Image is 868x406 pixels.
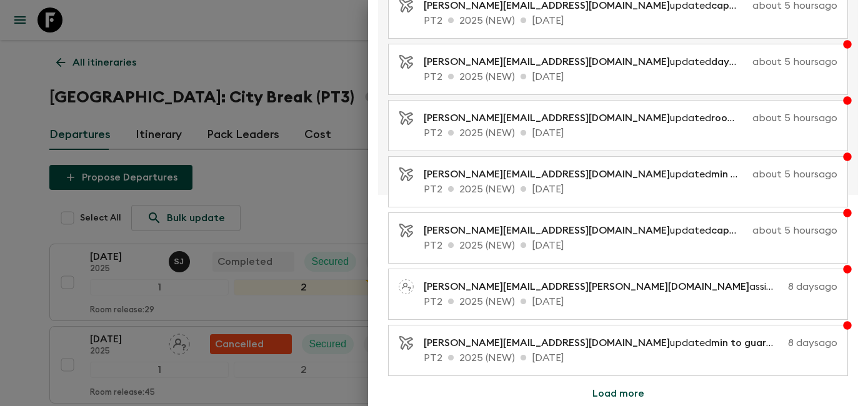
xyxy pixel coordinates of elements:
p: PT2 2025 (NEW) [DATE] [424,238,837,253]
p: about 5 hours ago [752,54,837,69]
p: 8 days ago [788,279,837,294]
span: [PERSON_NAME][EMAIL_ADDRESS][DOMAIN_NAME] [424,225,670,235]
p: PT2 2025 (NEW) [DATE] [424,294,837,309]
span: room release days [711,113,799,123]
span: capacity [711,1,754,11]
p: updated [424,167,747,182]
span: [PERSON_NAME][EMAIL_ADDRESS][DOMAIN_NAME] [424,338,670,348]
p: updated [424,335,783,350]
p: assigned as a pack leader [424,279,783,294]
p: about 5 hours ago [752,111,837,126]
span: days before departure for EB [711,57,854,67]
p: about 5 hours ago [752,223,837,238]
p: PT2 2025 (NEW) [DATE] [424,13,837,28]
p: PT2 2025 (NEW) [DATE] [424,350,837,365]
p: updated [424,111,747,126]
span: [PERSON_NAME][EMAIL_ADDRESS][PERSON_NAME][DOMAIN_NAME] [424,282,749,292]
span: min to guarantee [711,338,796,348]
p: 8 days ago [788,335,837,350]
span: [PERSON_NAME][EMAIL_ADDRESS][DOMAIN_NAME] [424,169,670,179]
span: [PERSON_NAME][EMAIL_ADDRESS][DOMAIN_NAME] [424,113,670,123]
p: PT2 2025 (NEW) [DATE] [424,182,837,197]
span: capacity [711,225,754,235]
p: updated [424,223,747,238]
span: [PERSON_NAME][EMAIL_ADDRESS][DOMAIN_NAME] [424,57,670,67]
span: [PERSON_NAME][EMAIL_ADDRESS][DOMAIN_NAME] [424,1,670,11]
p: about 5 hours ago [752,167,837,182]
p: PT2 2025 (NEW) [DATE] [424,69,837,84]
p: PT2 2025 (NEW) [DATE] [424,126,837,141]
button: Load more [577,381,659,406]
p: updated [424,54,747,69]
span: min to guarantee [711,169,796,179]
